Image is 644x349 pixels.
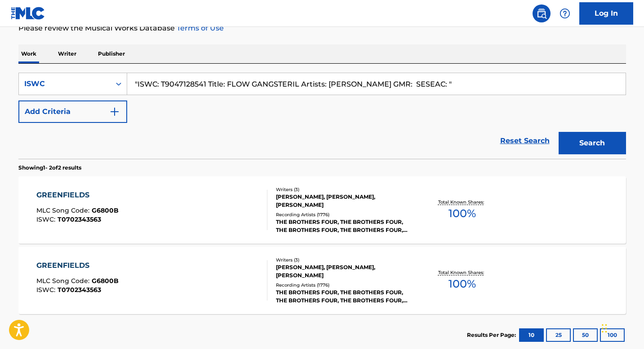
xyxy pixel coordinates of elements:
[276,193,412,209] div: [PERSON_NAME], [PERSON_NAME], [PERSON_NAME]
[449,205,476,222] span: 100 %
[18,164,81,172] p: Showing 1 - 2 of 2 results
[438,269,486,276] p: Total Known Shares:
[276,282,412,288] div: Recording Artists ( 1776 )
[276,218,412,234] div: THE BROTHERS FOUR, THE BROTHERS FOUR, THE BROTHERS FOUR, THE BROTHERS FOUR, THE BROTHERS FOUR
[467,331,518,339] p: Results Per Page:
[496,131,554,151] a: Reset Search
[546,328,571,342] button: 25
[449,276,476,292] span: 100 %
[55,44,79,63] p: Writer
[18,100,127,123] button: Add Criteria
[560,8,570,19] img: help
[519,328,544,342] button: 10
[36,206,92,214] span: MLC Song Code :
[599,306,644,349] iframe: Chat Widget
[602,315,607,342] div: Drag
[36,215,58,223] span: ISWC :
[58,286,101,294] span: T0702343563
[276,288,412,305] div: THE BROTHERS FOUR, THE BROTHERS FOUR, THE BROTHERS FOUR, THE BROTHERS FOUR, THE BROTHERS FOUR
[18,73,626,159] form: Search Form
[18,23,626,34] p: Please review the Musical Works Database
[276,257,412,263] div: Writers ( 3 )
[276,186,412,193] div: Writers ( 3 )
[36,286,58,294] span: ISWC :
[36,260,119,271] div: GREENFIELDS
[573,328,598,342] button: 50
[58,215,101,223] span: T0702343563
[276,211,412,218] div: Recording Artists ( 1776 )
[36,277,92,285] span: MLC Song Code :
[556,4,574,22] div: Help
[24,79,105,89] div: ISWC
[175,24,224,32] a: Terms of Use
[276,263,412,279] div: [PERSON_NAME], [PERSON_NAME], [PERSON_NAME]
[95,44,128,63] p: Publisher
[18,44,39,63] p: Work
[11,7,45,20] img: MLC Logo
[18,247,626,314] a: GREENFIELDSMLC Song Code:G6800BISWC:T0702343563Writers (3)[PERSON_NAME], [PERSON_NAME], [PERSON_N...
[438,199,486,205] p: Total Known Shares:
[92,277,119,285] span: G6800B
[579,2,633,25] a: Log In
[36,190,119,201] div: GREENFIELDS
[533,4,551,22] a: Public Search
[559,132,626,154] button: Search
[536,8,547,19] img: search
[109,106,120,117] img: 9d2ae6d4665cec9f34b9.svg
[92,206,119,214] span: G6800B
[18,176,626,244] a: GREENFIELDSMLC Song Code:G6800BISWC:T0702343563Writers (3)[PERSON_NAME], [PERSON_NAME], [PERSON_N...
